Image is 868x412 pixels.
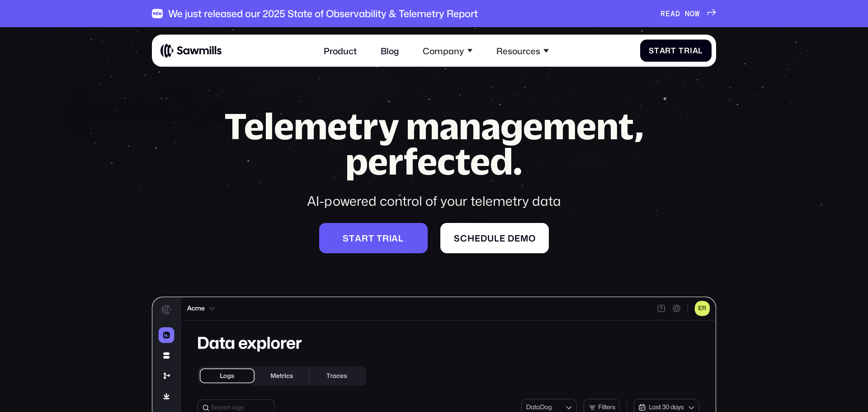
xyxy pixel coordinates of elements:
span: S [454,233,460,243]
a: Scheduledemo [440,223,549,253]
span: A [670,9,675,18]
span: t [377,233,382,243]
div: Company [416,39,479,62]
span: r [362,233,368,243]
div: Company [423,45,464,56]
a: Product [317,39,363,62]
span: c [460,233,467,243]
span: a [355,233,362,243]
span: r [382,233,389,243]
span: e [514,233,520,243]
span: W [695,9,700,18]
div: AI-powered control of your telemetry data [203,192,665,210]
span: T [679,46,684,55]
span: i [690,46,693,55]
a: StartTrial [640,39,712,62]
a: Blog [374,39,406,62]
a: Starttrial [319,223,428,253]
span: d [481,233,487,243]
span: t [349,233,355,243]
span: r [665,46,671,55]
span: l [698,46,703,55]
span: E [665,9,670,18]
span: t [671,46,676,55]
span: t [368,233,374,243]
span: O [690,9,695,18]
span: S [343,233,349,243]
a: READNOW [660,9,716,18]
span: u [487,233,494,243]
span: l [398,233,404,243]
span: l [494,233,500,243]
span: S [649,46,654,55]
span: m [520,233,528,243]
div: We just released our 2025 State of Observability & Telemetry Report [168,8,478,19]
span: h [467,233,475,243]
span: R [660,9,665,18]
span: D [675,9,680,18]
div: Resources [490,39,555,62]
span: t [654,46,660,55]
span: a [392,233,398,243]
span: a [693,46,698,55]
span: o [528,233,536,243]
span: d [508,233,514,243]
span: a [660,46,665,55]
div: Resources [496,45,540,56]
span: N [685,9,690,18]
span: e [500,233,505,243]
span: e [475,233,481,243]
h1: Telemetry management, perfected. [203,109,665,179]
span: r [684,46,690,55]
span: i [389,233,392,243]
